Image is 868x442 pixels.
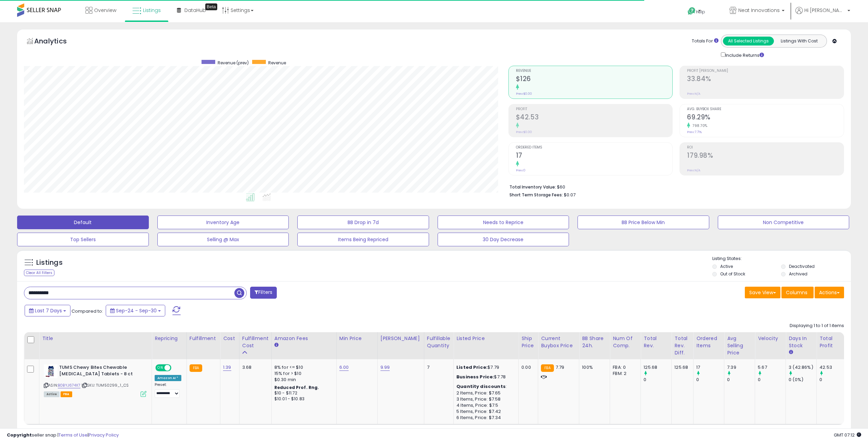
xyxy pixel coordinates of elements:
h2: $42.53 [516,113,673,122]
div: 5.67 [758,364,786,370]
div: Ship Price [521,335,535,349]
a: B0BYJ674X7 [58,382,80,388]
h2: 33.84% [687,75,844,84]
h2: $126 [516,75,673,84]
div: 0 [696,377,724,383]
span: Last 7 Days [35,307,62,314]
div: Fulfillable Quantity [427,335,451,349]
button: Needs to Reprice [438,216,569,229]
div: 8% for <= $10 [274,364,331,370]
span: | SKU: TUM50299_1_CS [81,382,129,388]
div: 125.68 [644,364,671,370]
div: Ordered Items [696,335,721,349]
div: 15% for > $10 [274,370,331,377]
b: TUMS Chewy Bites Chewable [MEDICAL_DATA] Tablets - 8 ct [59,364,142,379]
div: $7.78 [456,374,513,380]
div: 6 Items, Price: $7.34 [456,415,513,421]
a: Privacy Policy [89,432,119,438]
button: Non Competitive [718,216,850,229]
b: Business Price: [456,374,494,380]
div: 7.39 [727,364,755,370]
h2: 17 [516,152,673,161]
span: Revenue [268,60,286,66]
div: 4 Items, Price: $7.5 [456,402,513,408]
div: 17 [696,364,724,370]
div: 0 [644,377,671,383]
button: Save View [745,287,780,298]
b: Short Term Storage Fees: [509,192,563,198]
span: Profit [516,107,673,111]
strong: Copyright [7,432,32,438]
div: ASIN: [44,364,146,396]
div: 3 (42.86%) [789,364,816,370]
button: Listings With Cost [774,37,825,45]
span: Neat Innovations [738,7,780,14]
small: Days In Stock. [789,349,793,355]
div: 0 [758,377,786,383]
h2: 69.29% [687,113,844,122]
button: Filters [250,287,277,299]
a: 6.00 [339,364,349,371]
button: BB Drop in 7d [297,216,429,229]
div: Tooltip anchor [205,3,217,10]
span: Sep-24 - Sep-30 [116,307,157,314]
span: 7.79 [556,364,565,370]
button: Top Sellers [17,233,149,246]
div: Clear All Filters [24,270,54,276]
div: BB Share 24h. [582,335,607,349]
div: 5 Items, Price: $7.42 [456,408,513,415]
div: Include Returns [716,51,772,59]
div: 0 (0%) [789,377,816,383]
small: Prev: N/A [687,168,700,172]
span: Avg. Buybox Share [687,107,844,111]
div: FBA: 0 [613,364,635,370]
label: Archived [789,271,807,277]
div: 100% [582,364,605,370]
div: Listed Price [456,335,516,342]
small: Prev: N/A [687,92,700,96]
li: $60 [509,182,839,191]
b: Quantity discounts [456,383,506,390]
label: Deactivated [789,263,815,269]
div: Fulfillment [190,335,217,342]
div: 7 [427,364,448,370]
small: Prev: 7.71% [687,130,702,134]
small: Prev: $0.00 [516,130,532,134]
div: Total Rev. [644,335,669,349]
small: Prev: $0.00 [516,92,532,96]
div: 3 Items, Price: $7.58 [456,396,513,402]
span: DataHub [184,7,206,14]
div: Displaying 1 to 1 of 1 items [790,323,844,329]
div: Totals For [692,38,718,44]
span: ROI [687,146,844,149]
label: Out of Stock [720,271,745,277]
span: Ordered Items [516,146,673,149]
div: 0 [727,377,755,383]
small: Prev: 0 [516,168,526,172]
div: Repricing [155,335,184,342]
span: Help [696,9,705,15]
span: Revenue [516,69,673,73]
div: Fulfillment Cost [242,335,269,349]
div: Days In Stock [789,335,814,349]
button: All Selected Listings [723,37,774,45]
h5: Listings [36,258,63,268]
div: FBM: 2 [613,370,635,377]
button: Inventory Age [157,216,289,229]
div: $10 - $11.72 [274,390,331,396]
span: Profit [PERSON_NAME] [687,69,844,73]
b: Reduced Prof. Rng. [274,385,319,390]
i: Get Help [687,7,696,15]
img: 41U0sshfdML._SL40_.jpg [44,364,57,378]
button: Items Being Repriced [297,233,429,246]
h2: 179.98% [687,152,844,161]
div: Num of Comp. [613,335,638,349]
span: Compared to: [72,308,103,314]
span: 2025-10-8 07:12 GMT [834,432,861,438]
div: 125.68 [674,364,688,370]
span: Overview [94,7,116,14]
div: 42.53 [819,364,847,370]
span: Revenue (prev) [218,60,249,66]
span: Hi [PERSON_NAME] [804,7,845,14]
small: FBA [190,364,202,372]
